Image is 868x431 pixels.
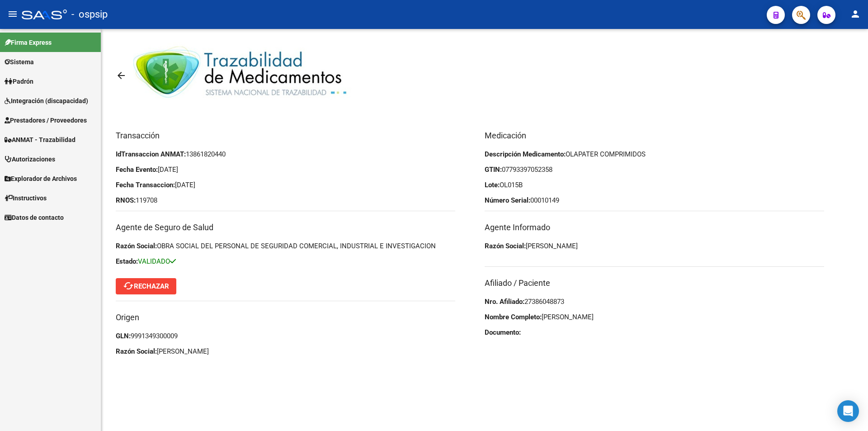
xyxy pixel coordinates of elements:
mat-icon: arrow_back [116,70,127,81]
span: OLAPATER COMPRIMIDOS [566,150,646,158]
span: [PERSON_NAME] [542,313,594,321]
span: Autorizaciones [5,154,55,164]
p: Descripción Medicamento: [485,149,824,159]
p: GTIN: [485,165,824,175]
p: Nro. Afiliado: [485,297,824,307]
span: Datos de contacto [5,213,64,223]
img: anmat.jpeg [133,42,354,109]
p: Documento: [485,327,824,337]
p: Razón Social: [116,241,455,251]
span: [PERSON_NAME] [526,242,578,250]
span: Explorador de Archivos [5,174,77,184]
span: 9991349300009 [131,332,178,340]
p: Estado: [116,256,455,266]
span: [DATE] [158,166,178,174]
mat-icon: menu [7,9,18,19]
p: IdTransaccion ANMAT: [116,149,455,159]
h3: Afiliado / Paciente [485,277,824,289]
h3: Medicación [485,129,824,142]
span: Prestadores / Proveedores [5,115,87,125]
span: ANMAT - Trazabilidad [5,135,75,145]
span: OL015B [500,181,523,189]
span: [PERSON_NAME] [157,347,209,355]
span: [DATE] [175,181,195,189]
p: Nombre Completo: [485,312,824,322]
p: Razón Social: [116,346,455,356]
p: Lote: [485,180,824,190]
span: OBRA SOCIAL DEL PERSONAL DE SEGURIDAD COMERCIAL, INDUSTRIAL E INVESTIGACION [157,242,436,250]
h3: Origen [116,311,455,324]
span: 119708 [136,196,157,204]
span: 07793397052358 [502,166,552,174]
span: 13861820440 [186,150,226,158]
span: Padrón [5,76,33,86]
span: Instructivos [5,193,47,203]
mat-icon: person [850,9,861,19]
div: Open Intercom Messenger [837,400,859,422]
span: 27386048873 [524,298,564,306]
h3: Agente Informado [485,221,824,234]
span: Sistema [5,57,34,67]
span: 00010149 [530,196,559,204]
span: Integración (discapacidad) [5,96,88,106]
button: Rechazar [116,278,176,294]
mat-icon: cached [123,280,134,291]
span: Firma Express [5,38,52,47]
p: Fecha Transaccion: [116,180,455,190]
p: Razón Social: [485,241,824,251]
span: Rechazar [123,282,169,290]
p: Número Serial: [485,195,824,205]
p: RNOS: [116,195,455,205]
span: VALIDADO [138,257,176,265]
span: - ospsip [71,5,108,24]
h3: Transacción [116,129,455,142]
p: GLN: [116,331,455,341]
h3: Agente de Seguro de Salud [116,221,455,234]
p: Fecha Evento: [116,165,455,175]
